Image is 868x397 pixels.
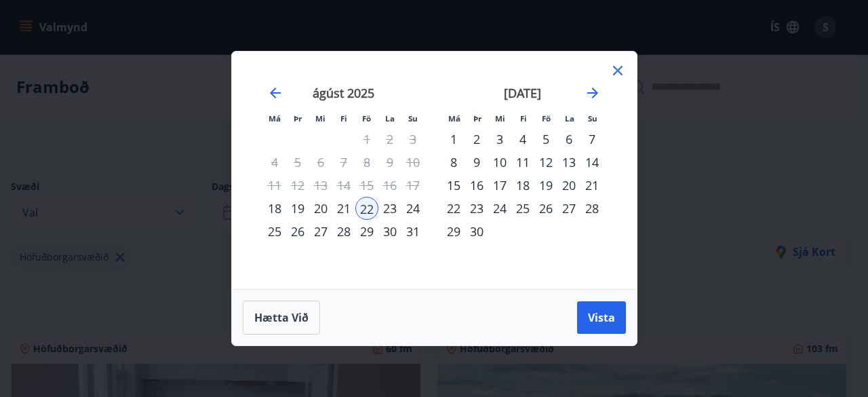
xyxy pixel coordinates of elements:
[465,128,488,151] td: Choose þriðjudagur, 2. september 2025 as your check-out date. It’s available.
[557,151,580,174] div: 13
[263,197,286,220] div: 18
[378,220,401,243] td: Choose laugardagur, 30. ágúst 2025 as your check-out date. It’s available.
[286,220,309,243] td: Choose þriðjudagur, 26. ágúst 2025 as your check-out date. It’s available.
[465,197,488,220] td: Choose þriðjudagur, 23. september 2025 as your check-out date. It’s available.
[442,197,465,220] div: 22
[315,113,325,124] small: Mi
[511,174,534,197] div: 18
[488,174,511,197] td: Choose miðvikudagur, 17. september 2025 as your check-out date. It’s available.
[401,197,425,220] td: Choose sunnudagur, 24. ágúst 2025 as your check-out date. It’s available.
[534,174,557,197] td: Choose föstudagur, 19. september 2025 as your check-out date. It’s available.
[340,113,347,124] small: Fi
[473,113,481,124] small: Þr
[378,174,401,197] td: Not available. laugardagur, 16. ágúst 2025
[332,220,355,243] td: Choose fimmtudagur, 28. ágúst 2025 as your check-out date. It’s available.
[504,85,541,101] strong: [DATE]
[263,174,286,197] td: Not available. mánudagur, 11. ágúst 2025
[557,197,580,220] div: 27
[565,113,574,124] small: La
[286,151,309,174] td: Not available. þriðjudagur, 5. ágúst 2025
[465,174,488,197] td: Choose þriðjudagur, 16. september 2025 as your check-out date. It’s available.
[378,151,401,174] td: Not available. laugardagur, 9. ágúst 2025
[263,220,286,243] div: 25
[511,151,534,174] div: 11
[588,310,615,325] span: Vista
[332,220,355,243] div: 28
[534,197,557,220] div: 26
[557,128,580,151] td: Choose laugardagur, 6. september 2025 as your check-out date. It’s available.
[442,220,465,243] td: Choose mánudagur, 29. september 2025 as your check-out date. It’s available.
[401,128,425,151] td: Not available. sunnudagur, 3. ágúst 2025
[534,128,557,151] div: 5
[580,174,604,197] div: 21
[580,151,604,174] td: Choose sunnudagur, 14. september 2025 as your check-out date. It’s available.
[580,151,604,174] div: 14
[542,113,551,124] small: Fö
[263,220,286,243] td: Choose mánudagur, 25. ágúst 2025 as your check-out date. It’s available.
[442,174,465,197] div: 15
[286,197,309,220] div: 19
[309,174,332,197] td: Not available. miðvikudagur, 13. ágúst 2025
[332,197,355,220] td: Choose fimmtudagur, 21. ágúst 2025 as your check-out date. It’s available.
[585,85,601,101] div: Move forward to switch to the next month.
[385,113,395,124] small: La
[511,197,534,220] div: 25
[465,151,488,174] div: 9
[442,174,465,197] td: Choose mánudagur, 15. september 2025 as your check-out date. It’s available.
[378,197,401,220] td: Choose laugardagur, 23. ágúst 2025 as your check-out date. It’s available.
[465,220,488,243] td: Choose þriðjudagur, 30. september 2025 as your check-out date. It’s available.
[286,197,309,220] td: Choose þriðjudagur, 19. ágúst 2025 as your check-out date. It’s available.
[355,174,378,197] td: Not available. föstudagur, 15. ágúst 2025
[488,151,511,174] div: 10
[355,151,378,174] td: Not available. föstudagur, 8. ágúst 2025
[309,197,332,220] td: Choose miðvikudagur, 20. ágúst 2025 as your check-out date. It’s available.
[267,85,283,101] div: Move backward to switch to the previous month.
[557,174,580,197] div: 20
[309,220,332,243] td: Choose miðvikudagur, 27. ágúst 2025 as your check-out date. It’s available.
[520,113,527,124] small: Fi
[588,113,597,124] small: Su
[511,128,534,151] div: 4
[309,220,332,243] div: 27
[557,197,580,220] td: Choose laugardagur, 27. september 2025 as your check-out date. It’s available.
[488,174,511,197] div: 17
[355,197,378,220] div: 22
[332,151,355,174] td: Not available. fimmtudagur, 7. ágúst 2025
[534,128,557,151] td: Choose föstudagur, 5. september 2025 as your check-out date. It’s available.
[401,151,425,174] td: Not available. sunnudagur, 10. ágúst 2025
[465,128,488,151] div: 2
[332,174,355,197] td: Not available. fimmtudagur, 14. ágúst 2025
[355,220,378,243] td: Choose föstudagur, 29. ágúst 2025 as your check-out date. It’s available.
[511,151,534,174] td: Choose fimmtudagur, 11. september 2025 as your check-out date. It’s available.
[488,128,511,151] td: Choose miðvikudagur, 3. september 2025 as your check-out date. It’s available.
[442,128,465,151] td: Choose mánudagur, 1. september 2025 as your check-out date. It’s available.
[263,197,286,220] td: Choose mánudagur, 18. ágúst 2025 as your check-out date. It’s available.
[254,310,309,325] span: Hætta við
[442,197,465,220] td: Choose mánudagur, 22. september 2025 as your check-out date. It’s available.
[408,113,418,124] small: Su
[442,128,465,151] div: 1
[465,220,488,243] div: 30
[577,301,626,334] button: Vista
[263,151,286,174] td: Not available. mánudagur, 4. ágúst 2025
[442,151,465,174] div: 8
[355,220,378,243] div: 29
[448,113,460,124] small: Má
[378,197,401,220] div: 23
[488,151,511,174] td: Choose miðvikudagur, 10. september 2025 as your check-out date. It’s available.
[465,174,488,197] div: 16
[557,151,580,174] td: Choose laugardagur, 13. september 2025 as your check-out date. It’s available.
[580,197,604,220] td: Choose sunnudagur, 28. september 2025 as your check-out date. It’s available.
[488,128,511,151] div: 3
[495,113,505,124] small: Mi
[511,128,534,151] td: Choose fimmtudagur, 4. september 2025 as your check-out date. It’s available.
[401,220,425,243] div: 31
[378,220,401,243] div: 30
[488,197,511,220] td: Choose miðvikudagur, 24. september 2025 as your check-out date. It’s available.
[309,197,332,220] div: 20
[269,113,281,124] small: Má
[534,197,557,220] td: Choose föstudagur, 26. september 2025 as your check-out date. It’s available.
[442,220,465,243] div: 29
[557,174,580,197] td: Choose laugardagur, 20. september 2025 as your check-out date. It’s available.
[534,174,557,197] div: 19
